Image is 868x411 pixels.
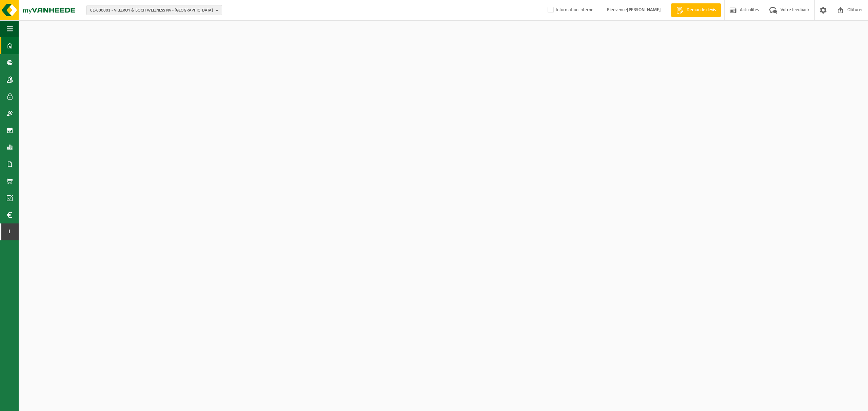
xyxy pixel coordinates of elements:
[627,7,661,13] strong: [PERSON_NAME]
[90,5,213,16] span: 01-000001 - VILLEROY & BOCH WELLNESS NV - [GEOGRAPHIC_DATA]
[86,5,222,15] button: 01-000001 - VILLEROY & BOCH WELLNESS NV - [GEOGRAPHIC_DATA]
[671,3,721,17] a: Demande devis
[7,223,12,240] span: I
[685,7,717,14] span: Demande devis
[546,5,593,15] label: Information interne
